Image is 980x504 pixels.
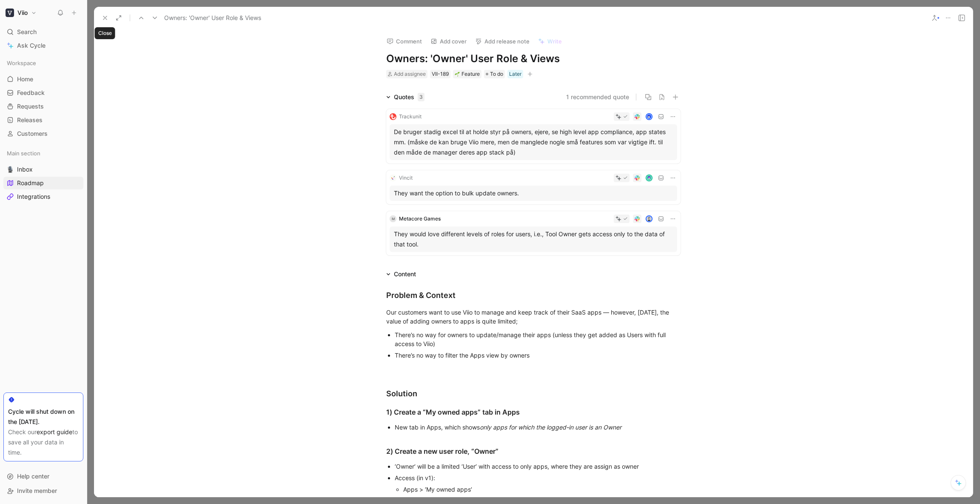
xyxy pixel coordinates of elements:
[647,216,652,221] img: avatar
[3,470,83,483] div: Help center
[17,179,44,187] span: Roadmap
[455,70,480,78] div: Feature
[471,35,533,47] button: Add release note
[490,70,503,78] span: To do
[3,177,83,189] a: Roadmap
[3,147,83,203] div: Main section🎙️InboxRoadmapIntegrations
[534,35,566,47] button: Write
[3,26,83,38] div: Search
[17,165,33,174] span: Inbox
[17,102,44,111] span: Requests
[164,13,261,23] span: Owners: 'Owner' User Role & Views
[17,192,50,201] span: Integrations
[95,27,115,39] div: Close
[399,112,422,121] div: Trackunit
[3,100,83,113] a: Requests
[7,59,36,67] span: Workspace
[394,127,673,157] div: De bruger stadig excel til at holde styr på owners, ejere, se high level app compliance, app stat...
[17,75,33,83] span: Home
[3,114,83,126] a: Releases
[509,70,521,78] div: Later
[484,70,505,78] div: To do
[383,92,428,102] div: Quotes3
[383,35,426,47] button: Comment
[386,289,681,301] div: Problem & Context
[5,164,15,175] button: 🎙️
[395,473,681,482] div: Access (in v1):
[403,485,681,494] div: Apps > ‘My owned apps’
[37,428,72,435] a: export guide
[383,269,419,279] div: Content
[547,37,562,45] span: Write
[386,308,681,326] div: Our customers want to use Viio to manage and keep track of their SaaS apps — however, [DATE], the...
[399,215,441,222] span: Metacore Games
[3,147,83,160] div: Main section
[17,116,43,124] span: Releases
[17,89,45,97] span: Feedback
[386,388,681,399] div: Solution
[386,52,681,66] h1: Owners: 'Owner' User Role & Views
[455,72,460,77] img: 🌱
[386,407,681,417] div: 1) Create a “My owned apps” tab in Apps
[17,472,49,480] span: Help center
[395,462,681,471] div: ‘Owner’ will be a limited ‘User’ with access to only apps, where they are assign as owner
[390,175,396,181] img: logo
[390,215,396,222] div: M
[3,7,39,19] button: ViioViio
[395,423,681,441] div: New tab in Apps, which shows
[394,269,416,279] div: Content
[566,92,629,102] button: 1 recommended quote
[3,73,83,86] a: Home
[480,424,621,431] em: only apps for which the logged-in user is an Owner
[17,129,48,138] span: Customers
[395,330,681,348] div: There’s no way for owners to update/manage their apps (unless they get added as Users with full a...
[647,175,652,180] img: avatar
[3,39,83,52] a: Ask Cycle
[17,40,46,51] span: Ask Cycle
[8,427,79,458] div: Check our to save all your data in time.
[394,188,673,198] div: They want the option to bulk update owners.
[3,86,83,99] a: Feedback
[3,484,83,497] div: Invite member
[6,9,14,17] img: Viio
[3,127,83,140] a: Customers
[17,27,37,37] span: Search
[17,487,57,494] span: Invite member
[432,70,449,78] div: VII-189
[647,114,652,119] img: avatar
[390,113,396,120] img: logo
[7,166,14,173] img: 🎙️
[453,70,481,78] div: 🌱Feature
[3,190,83,203] a: Integrations
[427,35,470,47] button: Add cover
[386,446,681,456] div: 2) Create a new user role, “Owner”
[17,9,28,17] h1: Viio
[3,57,83,69] div: Workspace
[418,93,424,101] div: 3
[394,71,426,77] span: Add assignee
[399,174,413,182] div: Vincit
[7,149,40,157] span: Main section
[8,407,79,427] div: Cycle will shut down on the [DATE].
[395,351,681,360] div: There’s no way to filter the Apps view by owners
[3,163,83,176] a: 🎙️Inbox
[394,92,424,102] div: Quotes
[394,229,673,249] div: They would love different levels of roles for users, i.e., Tool Owner gets access only to the dat...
